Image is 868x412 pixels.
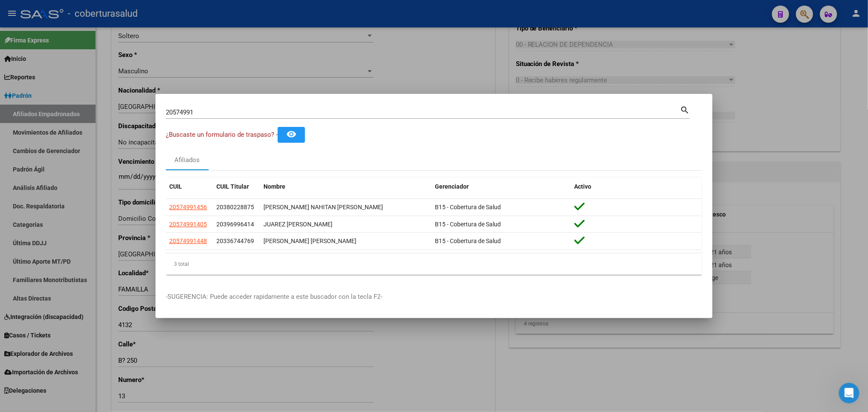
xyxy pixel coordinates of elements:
[431,177,571,196] datatable-header-cell: Gerenciador
[839,383,859,403] iframe: Intercom live chat
[260,177,431,196] datatable-header-cell: Nombre
[216,204,254,211] span: 20380228875
[286,129,296,139] mat-icon: remove_red_eye
[263,220,428,229] div: JUAREZ [PERSON_NAME]
[169,204,207,211] span: 20574991456
[213,177,260,196] datatable-header-cell: CUIL Titular
[435,204,501,211] span: B15 - Cobertura de Salud
[216,238,254,244] span: 20336744769
[169,221,207,228] span: 20574991405
[216,183,249,190] span: CUIL Titular
[575,183,592,190] span: Activo
[166,253,702,275] div: 3 total
[263,183,285,190] span: Nombre
[166,177,213,196] datatable-header-cell: CUIL
[166,292,702,302] p: -SUGERENCIA: Puede acceder rapidamente a este buscador con la tecla F2-
[435,238,501,244] span: B15 - Cobertura de Salud
[435,183,469,190] span: Gerenciador
[263,202,428,212] div: [PERSON_NAME] NAHITAN [PERSON_NAME]
[263,236,428,246] div: [PERSON_NAME] [PERSON_NAME]
[216,221,254,228] span: 20396996414
[435,221,501,228] span: B15 - Cobertura de Salud
[680,104,690,114] mat-icon: search
[166,131,278,138] span: ¿Buscaste un formulario de traspaso? -
[571,177,702,196] datatable-header-cell: Activo
[175,155,200,165] div: Afiliados
[169,183,182,190] span: CUIL
[169,238,207,244] span: 20574991448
